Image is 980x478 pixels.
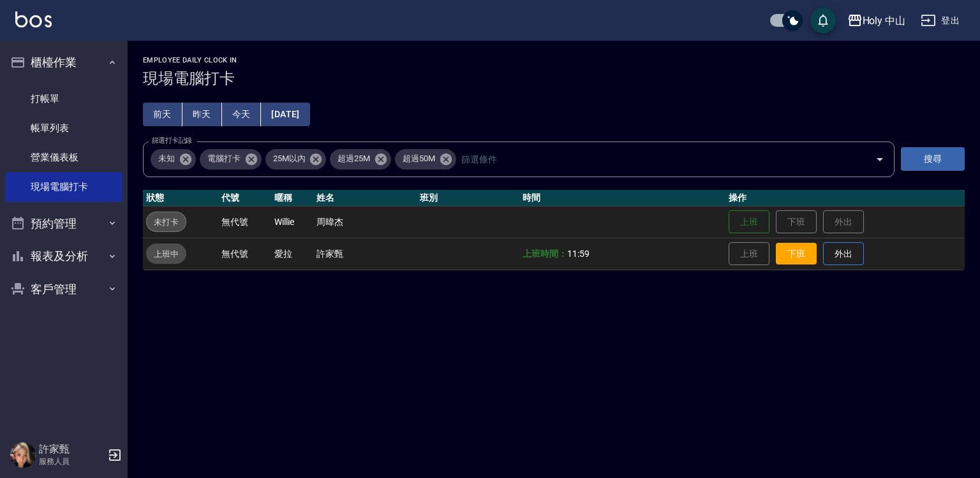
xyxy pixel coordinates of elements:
[5,46,122,79] button: 櫃檯作業
[842,8,911,34] button: Holy 中山
[143,69,965,87] h3: 現場電腦打卡
[810,8,836,33] button: save
[729,210,769,234] button: 上班
[5,143,122,172] a: 營業儀表板
[5,113,122,143] a: 帳單列表
[265,152,313,165] span: 25M以內
[330,152,378,165] span: 超過25M
[5,240,122,273] button: 報表及分析
[218,238,272,270] td: 無代號
[265,149,327,170] div: 25M以內
[519,190,725,206] th: 時間
[218,206,272,238] td: 無代號
[417,190,520,206] th: 班別
[776,243,817,265] button: 下班
[271,206,313,238] td: Willie
[313,206,417,238] td: 周暐杰
[395,149,456,170] div: 超過50M
[151,152,182,165] span: 未知
[725,190,965,206] th: 操作
[146,247,186,261] span: 上班中
[5,273,122,306] button: 客戶管理
[567,249,590,259] span: 11:59
[151,149,196,170] div: 未知
[147,215,186,229] span: 未打卡
[5,84,122,113] a: 打帳單
[271,238,313,270] td: 愛拉
[152,136,192,145] label: 篩選打卡記錄
[523,249,567,259] b: 上班時間：
[218,190,272,206] th: 代號
[261,103,309,126] button: [DATE]
[313,238,417,270] td: 許家甄
[222,103,262,126] button: 今天
[901,147,965,171] button: 搜尋
[395,152,443,165] span: 超過50M
[863,13,906,29] div: Holy 中山
[5,172,122,201] a: 現場電腦打卡
[823,242,864,266] button: 外出
[143,56,965,64] h2: Employee Daily Clock In
[15,11,52,27] img: Logo
[182,103,222,126] button: 昨天
[870,149,890,170] button: Open
[10,442,36,468] img: Person
[143,190,218,206] th: 狀態
[39,456,104,467] p: 服務人員
[271,190,313,206] th: 暱稱
[200,152,248,165] span: 電腦打卡
[200,149,262,170] div: 電腦打卡
[39,443,104,456] h5: 許家甄
[313,190,417,206] th: 姓名
[5,207,122,240] button: 預約管理
[458,148,853,170] input: 篩選條件
[330,149,391,170] div: 超過25M
[143,103,182,126] button: 前天
[916,9,965,33] button: 登出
